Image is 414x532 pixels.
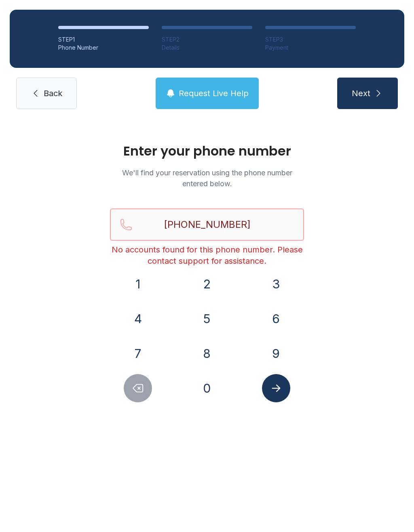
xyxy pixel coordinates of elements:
[110,208,304,241] input: Reservation phone number
[265,36,356,44] div: STEP 3
[58,44,149,52] div: Phone Number
[124,305,152,333] button: 4
[58,36,149,44] div: STEP 1
[124,270,152,298] button: 1
[193,270,221,298] button: 2
[110,167,304,189] p: We'll find your reservation using the phone number entered below.
[262,305,290,333] button: 6
[262,270,290,298] button: 3
[124,339,152,368] button: 7
[262,374,290,402] button: Submit lookup form
[179,88,249,99] span: Request Live Help
[44,88,62,99] span: Back
[162,36,252,44] div: STEP 2
[193,305,221,333] button: 5
[193,339,221,368] button: 8
[262,339,290,368] button: 9
[193,374,221,402] button: 0
[110,244,304,267] div: No accounts found for this phone number. Please contact support for assistance.
[352,88,370,99] span: Next
[265,44,356,52] div: Payment
[110,145,304,158] h1: Enter your phone number
[124,374,152,402] button: Delete number
[162,44,252,52] div: Details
